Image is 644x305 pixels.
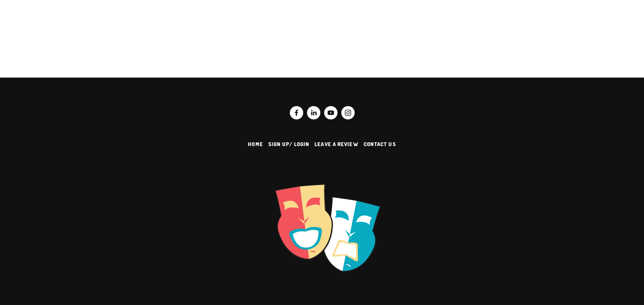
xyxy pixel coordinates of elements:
a: Sign up/ Login [268,141,315,148]
a: Home [248,141,268,148]
a: Facebook [290,106,303,119]
a: TheatreSouth [341,106,355,119]
a: Leave a Review [315,141,363,148]
a: Contact us [364,141,401,148]
a: Yonnick Jones, IMBA [307,106,320,119]
a: TheatreSouth [324,106,337,119]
